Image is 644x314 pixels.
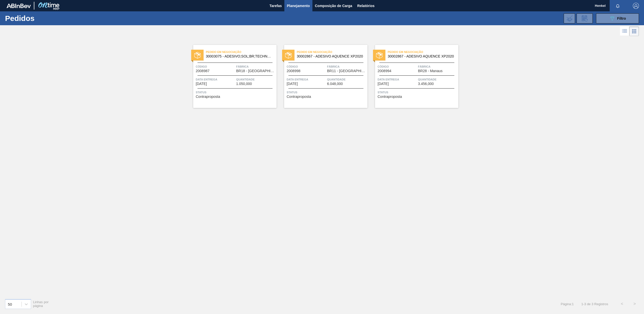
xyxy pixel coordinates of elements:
[287,69,301,73] span: 2008998
[378,95,402,99] span: Contraproposta
[236,82,252,86] span: 1.050,000
[236,69,275,73] span: BR18 - Pernambuco
[287,95,311,99] span: Contraproposta
[418,69,442,73] span: BR28 - Manaus
[206,49,277,54] span: Pedido em Negociação
[7,4,31,8] img: TNhmsLtSVTkK8tSr43FrP2fwEKptu5GPRR3wAAAABJRU5ErkJggg==
[327,77,366,82] span: Quantidade
[378,69,391,73] span: 2008994
[236,77,275,82] span: Quantidade
[8,302,12,306] div: 50
[287,77,326,82] span: Data entrega
[287,82,298,86] span: 05/09/2025
[327,82,343,86] span: 6.048,000
[297,54,363,58] span: 30002867 - ADESIVO AQUENCE XP2020
[196,95,220,99] span: Contraproposta
[33,300,49,308] span: Linhas por página
[418,82,434,86] span: 3.456,000
[357,3,375,9] span: Relatórios
[629,26,639,36] div: Visão em Cards
[577,13,593,23] div: Solicitação de Revisão de Pedidos
[616,298,628,310] button: <
[277,45,367,108] a: statusPedido em Negociação30002867 - ADESIVO AQUENCE XP2020Código2008998FábricaBR11 - [GEOGRAPHIC...
[376,52,383,59] img: status
[378,77,417,82] span: Data entrega
[617,16,626,20] span: Filtro
[367,45,458,108] a: statusPedido em Negociação30002867 - ADESIVO AQUENCE XP2020Código2008994FábricaBR28 - ManausData ...
[388,49,458,54] span: Pedido em Negociação
[327,64,366,69] span: Fábrica
[378,64,417,69] span: Código
[378,90,457,95] span: Status
[236,64,275,69] span: Fábrica
[418,77,457,82] span: Quantidade
[196,69,210,73] span: 2008987
[285,52,292,59] img: status
[287,90,366,95] span: Status
[628,298,641,310] button: >
[388,54,454,58] span: 30002867 - ADESIVO AQUENCE XP2020
[269,3,282,9] span: Tarefas
[297,49,367,54] span: Pedido em Negociação
[194,52,201,59] img: status
[196,77,235,82] span: Data entrega
[561,302,574,306] span: Página : 1
[196,82,207,86] span: 03/09/2025
[206,54,273,58] span: 30003075 - ADESIVO;SOL;BR;TECHNOMELT SUPRA HT 35125
[633,3,639,9] img: Logout
[620,26,629,36] div: Visão em Lista
[315,3,352,9] span: Composição de Carga
[5,15,84,21] h1: Pedidos
[196,64,235,69] span: Código
[287,64,326,69] span: Código
[596,13,639,23] button: Filtro
[196,90,275,95] span: Status
[287,3,310,9] span: Planejamento
[378,82,389,86] span: 20/09/2025
[564,13,575,23] div: Importar Negociações dos Pedidos
[581,302,608,306] span: 1 - 3 de 3 Registros
[418,64,457,69] span: Fábrica
[186,45,277,108] a: statusPedido em Negociação30003075 - ADESIVO;SOL;BR;TECHNOMELT SUPRA HT 35125Código2008987Fábrica...
[327,69,366,73] span: BR11 - São Luís
[610,2,626,9] button: Notificações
